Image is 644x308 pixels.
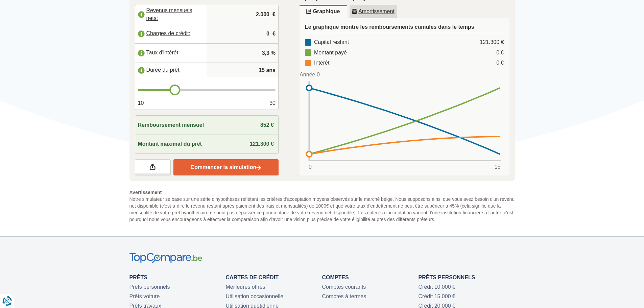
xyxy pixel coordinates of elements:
[138,121,204,129] span: Remboursement mensuel
[209,25,276,43] input: |
[135,26,207,41] label: Charges de crédit:
[135,46,207,61] label: Taux d'intérêt:
[305,39,349,46] div: Capital restant
[129,293,160,299] a: Prêts voiture
[480,39,504,46] div: 121.300 €
[129,284,170,290] a: Prêts personnels
[495,163,501,171] span: 15
[135,159,171,175] a: Partagez vos résultats
[226,275,279,280] a: Cartes de Crédit
[309,163,312,171] span: 0
[305,49,347,57] div: Montant payé
[173,159,279,175] a: Commencer la simulation
[250,141,274,147] span: 121.300 €
[496,49,504,57] div: 0 €
[129,189,515,196] span: Avertissement
[135,63,207,78] label: Durée du prêt:
[352,9,395,14] u: Amortissement
[138,99,144,107] span: 10
[271,49,276,57] span: %
[322,284,366,290] a: Comptes courants
[419,284,455,290] a: Crédit 10.000 €
[305,59,329,67] div: Intérêt
[272,11,276,19] span: €
[306,9,340,14] u: Graphique
[209,5,276,24] input: |
[260,122,274,128] span: 852 €
[226,293,284,299] a: Utilisation occasionnelle
[322,275,349,280] a: Comptes
[138,140,202,148] span: Montant maximal du prêt
[266,67,276,74] span: ans
[226,284,265,290] a: Meilleures offres
[322,293,366,299] a: Comptes à termes
[419,275,475,280] a: Prêts personnels
[129,275,147,280] a: Prêts
[129,253,202,263] img: TopCompare
[496,59,504,67] div: 0 €
[272,30,276,38] span: €
[209,44,276,62] input: |
[135,7,207,22] label: Revenus mensuels nets:
[129,189,515,223] p: Notre simulateur se base sur une série d'hypothèses reflétant les critères d'acceptation moyens o...
[305,24,504,33] h3: Le graphique montre les remboursements cumulés dans le temps
[256,165,261,171] img: Commencer la simulation
[419,293,455,299] a: Crédit 15.000 €
[269,99,276,107] span: 30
